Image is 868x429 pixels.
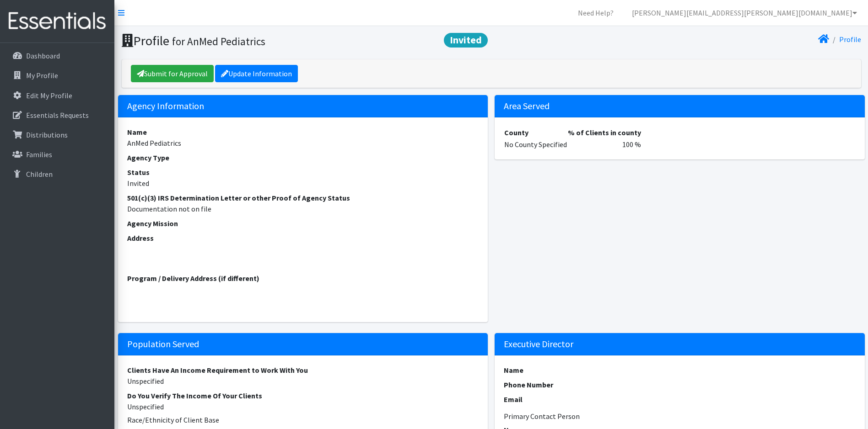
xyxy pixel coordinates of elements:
[504,394,856,405] dt: Email
[26,111,89,120] p: Essentials Requests
[127,401,479,412] dd: Unspecified
[127,178,479,189] dd: Invited
[127,138,479,148] dd: AnMed Pediatrics
[118,95,488,117] h5: Agency Information
[4,6,111,37] img: HumanEssentials
[4,106,111,124] a: Essentials Requests
[26,169,53,179] p: Children
[625,4,864,22] a: [PERSON_NAME][EMAIL_ADDRESS][PERSON_NAME][DOMAIN_NAME]
[127,152,479,163] dt: Agency Type
[571,4,621,22] a: Need Help?
[118,333,488,355] h5: Population Served
[4,66,111,85] a: My Profile
[127,192,479,203] dt: 501(c)(3) IRS Determination Letter or other Proof of Agency Status
[127,274,259,283] strong: Program / Delivery Address (if different)
[127,218,479,229] dt: Agency Mission
[495,95,865,117] h5: Area Served
[504,127,567,138] th: County
[127,365,479,376] dt: Clients Have An Income Requirement to Work With You
[26,71,58,80] p: My Profile
[127,127,479,138] dt: Name
[4,145,111,164] a: Families
[504,138,567,150] td: No County Specified
[567,138,642,150] td: 100 %
[504,412,856,421] h6: Primary Contact Person
[444,33,488,48] span: Invited
[26,130,68,139] p: Distributions
[4,126,111,144] a: Distributions
[26,150,52,159] p: Families
[4,47,111,65] a: Dashboard
[127,203,479,214] dd: Documentation not on file
[504,365,856,376] dt: Name
[122,33,488,49] h1: Profile
[127,390,479,401] dt: Do You Verify The Income Of Your Clients
[127,416,479,424] h6: Race/Ethnicity of Client Base
[172,35,265,48] small: for AnMed Pediatrics
[839,35,861,44] a: Profile
[495,333,865,355] h5: Executive Director
[26,51,60,60] p: Dashboard
[131,65,214,82] a: Submit for Approval
[127,167,479,178] dt: Status
[215,65,298,82] a: Update Information
[504,379,856,390] dt: Phone Number
[127,233,154,243] strong: Address
[26,91,72,100] p: Edit My Profile
[4,165,111,183] a: Children
[567,127,642,138] th: % of Clients in county
[127,376,479,387] dd: Unspecified
[4,86,111,105] a: Edit My Profile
